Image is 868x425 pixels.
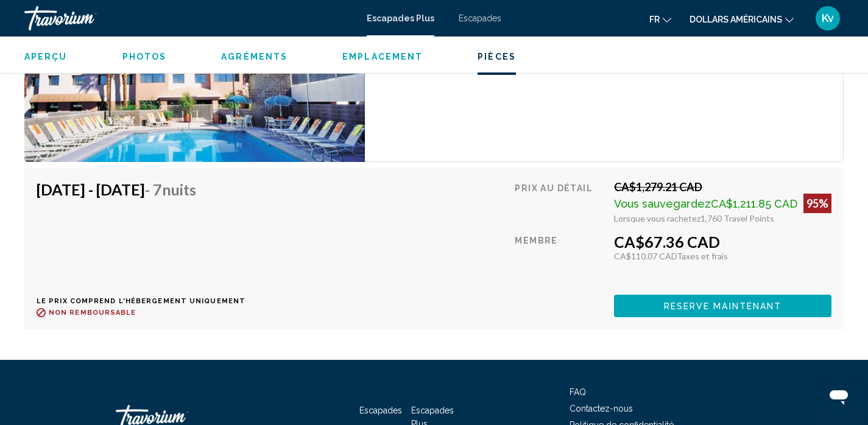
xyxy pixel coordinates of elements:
[49,309,136,317] span: Non remboursable
[822,12,834,24] font: Kv
[478,51,516,62] button: Pièces
[478,52,516,61] span: Pièces
[221,52,288,61] span: Agréments
[515,233,605,286] div: Membre
[812,5,844,31] button: Menu utilisateur
[24,52,68,61] span: Aperçu
[367,13,434,23] a: Escapades Plus
[664,301,782,311] span: Reserve maintenant
[342,51,423,62] button: Emplacement
[677,251,728,261] span: Taxes et frais
[570,387,586,397] a: FAQ
[122,52,167,61] span: Photos
[37,180,236,198] h4: [DATE] - [DATE]
[690,15,782,24] font: dollars américains
[614,180,831,194] div: CA$1,279.21 CAD
[690,10,794,28] button: Changer de devise
[570,404,633,413] a: Contactez-nous
[819,376,858,415] iframe: Bouton de lancement de la fenêtre de messagerie
[614,213,700,223] span: Lorsque vous rachetez
[24,6,355,30] a: Travorium
[515,180,605,223] div: Prix au détail
[803,194,831,213] div: 95%
[649,10,671,28] button: Changer de langue
[122,51,167,62] button: Photos
[649,15,660,24] font: fr
[711,197,797,210] span: CA$1,211.85 CAD
[162,180,196,198] span: nuits
[459,13,501,23] a: Escapades
[614,251,831,261] div: CA$110.07 CAD
[37,297,245,305] p: Le prix comprend l'hébergement uniquement
[145,180,196,198] span: - 7
[700,213,774,223] span: 1,760 Travel Points
[614,197,711,210] span: Vous sauvegardez
[24,51,68,62] button: Aperçu
[614,295,831,317] button: Reserve maintenant
[342,52,423,61] span: Emplacement
[221,51,288,62] button: Agréments
[614,233,831,251] div: CA$67.36 CAD
[359,406,402,415] a: Escapades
